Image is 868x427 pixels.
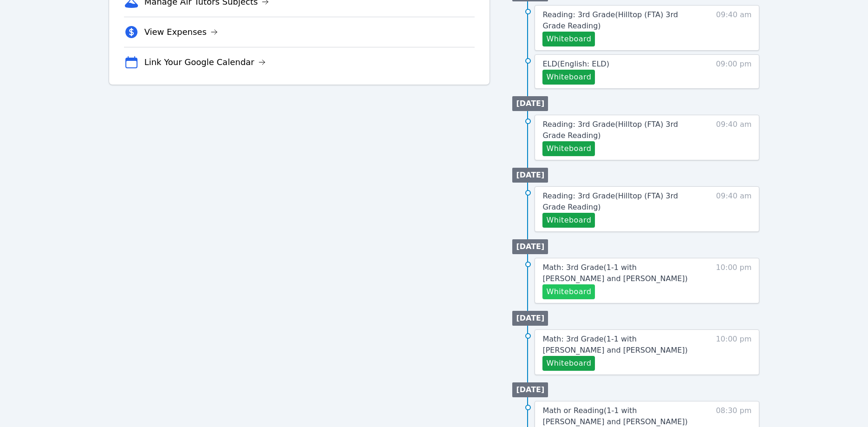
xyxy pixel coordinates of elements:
[716,262,751,299] span: 10:00 pm
[542,334,699,356] a: Math: 3rd Grade(1-1 with [PERSON_NAME] and [PERSON_NAME])
[542,119,699,141] a: Reading: 3rd Grade(Hilltop (FTA) 3rd Grade Reading)
[542,70,595,85] button: Whiteboard
[542,32,595,46] button: Whiteboard
[542,59,609,70] a: ELD(English: ELD)
[542,406,687,426] span: Math or Reading ( 1-1 with [PERSON_NAME] and [PERSON_NAME] )
[542,191,699,213] a: Reading: 3rd Grade(Hilltop (FTA) 3rd Grade Reading)
[512,168,548,183] li: [DATE]
[542,335,687,355] span: Math: 3rd Grade ( 1-1 with [PERSON_NAME] and [PERSON_NAME] )
[716,59,751,85] span: 09:00 pm
[542,10,678,30] span: Reading: 3rd Grade ( Hilltop (FTA) 3rd Grade Reading )
[542,9,699,32] a: Reading: 3rd Grade(Hilltop (FTA) 3rd Grade Reading)
[144,26,218,39] a: View Expenses
[716,119,752,156] span: 09:40 am
[542,141,595,156] button: Whiteboard
[542,59,609,68] span: ELD ( English: ELD )
[542,284,595,299] button: Whiteboard
[716,9,752,46] span: 09:40 am
[716,334,751,371] span: 10:00 pm
[512,239,548,254] li: [DATE]
[542,263,687,283] span: Math: 3rd Grade ( 1-1 with [PERSON_NAME] and [PERSON_NAME] )
[512,311,548,326] li: [DATE]
[542,191,678,211] span: Reading: 3rd Grade ( Hilltop (FTA) 3rd Grade Reading )
[542,120,678,140] span: Reading: 3rd Grade ( Hilltop (FTA) 3rd Grade Reading )
[542,356,595,371] button: Whiteboard
[512,96,548,111] li: [DATE]
[716,191,752,228] span: 09:40 am
[144,56,266,69] a: Link Your Google Calendar
[542,213,595,228] button: Whiteboard
[542,262,699,284] a: Math: 3rd Grade(1-1 with [PERSON_NAME] and [PERSON_NAME])
[512,382,548,397] li: [DATE]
